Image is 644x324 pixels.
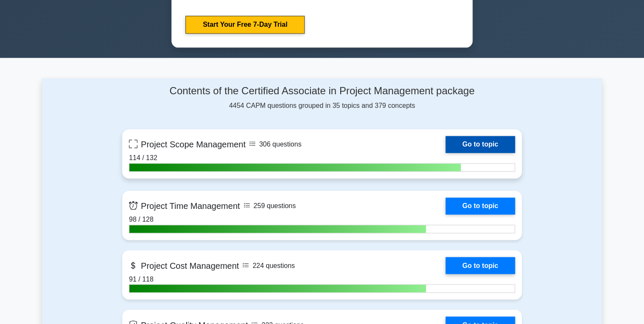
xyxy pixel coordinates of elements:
[122,85,522,111] div: 4454 CAPM questions grouped in 35 topics and 379 concepts
[445,197,515,214] a: Go to topic
[445,257,515,274] a: Go to topic
[445,136,515,153] a: Go to topic
[122,85,522,97] h4: Contents of the Certified Associate in Project Management package
[185,16,305,34] a: Start Your Free 7-Day Trial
